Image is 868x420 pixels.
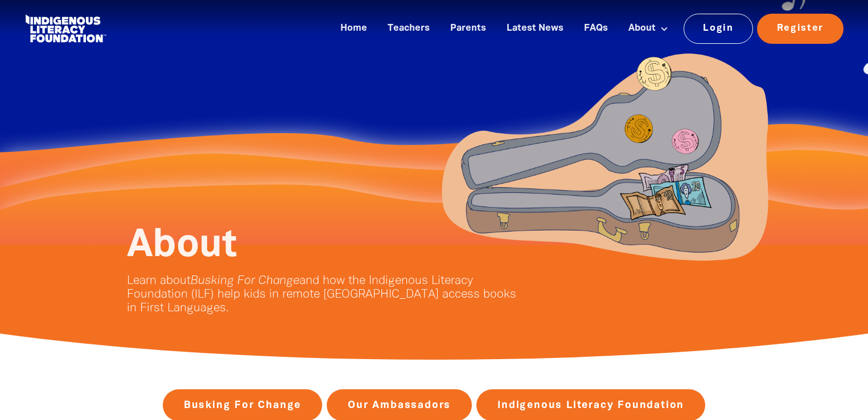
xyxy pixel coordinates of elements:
[334,19,374,38] a: Home
[684,14,754,43] a: Login
[381,19,437,38] a: Teachers
[622,19,675,38] a: About
[191,275,299,286] em: Busking For Change
[577,19,615,38] a: FAQs
[127,274,525,315] p: Learn about and how the Indigenous Literacy Foundation (ILF) help kids in remote [GEOGRAPHIC_DATA...
[757,14,844,43] a: Register
[443,19,493,38] a: Parents
[127,228,237,263] span: About
[500,19,570,38] a: Latest News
